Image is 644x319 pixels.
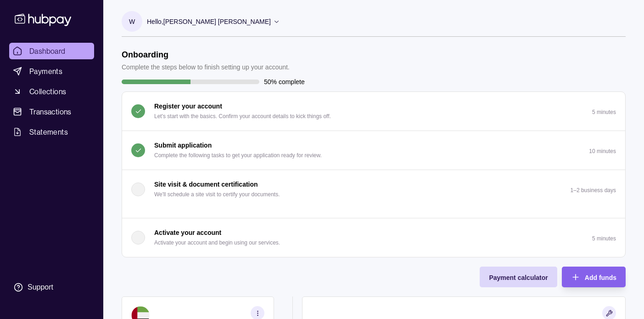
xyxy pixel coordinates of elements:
button: Register your account Let's start with the basics. Confirm your account details to kick things of... [122,92,625,131]
p: Complete the steps below to finish setting up your account. [122,62,290,72]
button: Payment calculator [480,267,557,287]
p: Submit application [154,140,212,150]
p: Register your account [154,101,222,111]
a: Collections [9,83,94,100]
p: W [129,17,135,27]
p: 5 minutes [592,109,616,115]
a: Statements [9,124,94,140]
button: Add funds [562,267,626,287]
span: Transactions [29,106,72,117]
p: Complete the following tasks to get your application ready for review. [154,150,322,160]
a: Support [9,278,94,297]
span: Payments [29,66,62,77]
p: 10 minutes [589,148,616,154]
a: Dashboard [9,43,94,59]
span: Payment calculator [489,274,548,281]
p: 5 minutes [592,235,616,242]
a: Payments [9,63,94,80]
p: Activate your account and begin using our services. [154,238,280,248]
a: Transactions [9,103,94,120]
span: Statements [29,126,68,137]
button: Site visit & document certification We'll schedule a site visit to certify your documents.1–2 bus... [122,170,625,209]
div: Site visit & document certification We'll schedule a site visit to certify your documents.1–2 bus... [122,209,625,218]
p: Let's start with the basics. Confirm your account details to kick things off. [154,111,331,121]
button: Activate your account Activate your account and begin using our services.5 minutes [122,218,625,257]
span: Add funds [585,274,616,281]
div: Support [28,282,53,292]
button: Submit application Complete the following tasks to get your application ready for review.10 minutes [122,131,625,170]
h1: Onboarding [122,50,290,60]
p: Site visit & document certification [154,179,258,189]
p: Activate your account [154,228,221,238]
p: 50% complete [264,77,305,87]
p: 1–2 business days [571,187,616,194]
span: Collections [29,86,66,97]
p: We'll schedule a site visit to certify your documents. [154,189,280,199]
p: Hello, [PERSON_NAME] [PERSON_NAME] [147,17,271,27]
span: Dashboard [29,46,66,57]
